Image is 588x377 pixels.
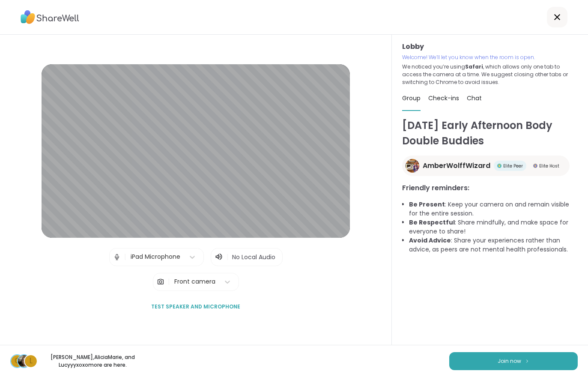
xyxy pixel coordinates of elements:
[227,252,229,262] span: |
[45,353,140,369] p: [PERSON_NAME] , AliciaMarie , and Lucyyyxoxo more are here.
[232,253,275,261] span: No Local Audio
[525,359,530,363] img: ShareWell Logomark
[406,159,419,173] img: AmberWolffWizard
[402,63,578,86] p: We noticed you’re using , which allows only one tab to access the camera at a time. We suggest cl...
[409,200,578,218] li: : Keep your camera on and remain visible for the entire session.
[131,252,180,261] div: iPad Microphone
[497,164,501,168] img: Elite Peer
[409,218,455,227] b: Be Respectful
[423,161,490,171] span: AmberWolffWizard
[467,94,482,102] span: Chat
[168,273,170,290] span: |
[409,236,451,245] b: Avoid Advice
[503,163,523,169] span: Elite Peer
[174,277,215,286] div: Front camera
[428,94,459,102] span: Check-ins
[402,42,578,52] h3: Lobby
[402,156,570,176] a: AmberWolffWizardAmberWolffWizardElite PeerElite PeerElite HostElite Host
[148,298,244,316] button: Test speaker and microphone
[402,118,578,149] h1: [DATE] Early Afternoon Body Double Buddies
[151,303,240,311] span: Test speaker and microphone
[402,94,421,102] span: Group
[409,218,578,236] li: : Share mindfully, and make space for everyone to share!
[539,163,559,169] span: Elite Host
[18,355,30,367] img: AliciaMarie
[124,248,126,266] span: |
[15,356,20,367] span: C
[533,164,537,168] img: Elite Host
[21,7,79,27] img: ShareWell Logo
[409,236,578,254] li: : Share your experiences rather than advice, as peers are not mental health professionals.
[402,183,578,193] h3: Friendly reminders:
[465,63,483,70] b: Safari
[157,273,164,290] img: Camera
[449,352,578,370] button: Join now
[113,248,121,266] img: Microphone
[498,357,521,365] span: Join now
[409,200,445,209] b: Be Present
[30,356,33,367] span: L
[402,54,578,61] p: Welcome! We’ll let you know when the room is open.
